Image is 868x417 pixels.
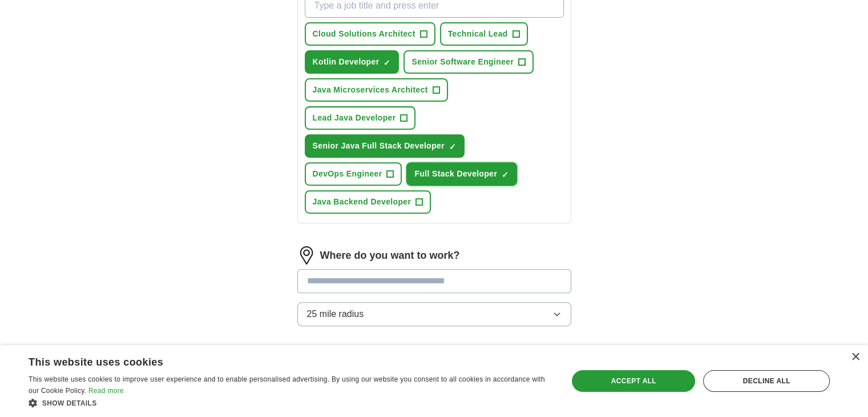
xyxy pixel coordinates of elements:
[313,84,428,96] span: Java Microservices Architect
[320,248,460,263] label: Where do you want to work?
[851,353,859,362] div: Close
[305,78,448,102] button: Java Microservices Architect
[448,28,508,40] span: Technical Lead
[305,106,416,130] button: Lead Java Developer
[411,56,514,68] span: Senior Software Engineer
[313,28,415,40] span: Cloud Solutions Architect
[305,162,402,186] button: DevOps Engineer
[29,352,523,369] div: This website uses cookies
[313,140,445,152] span: Senior Java Full Stack Developer
[29,375,545,395] span: This website uses cookies to improve user experience and to enable personalised advertising. By u...
[440,22,528,46] button: Technical Lead
[313,112,396,124] span: Lead Java Developer
[297,302,571,326] button: 25 mile radius
[305,190,431,214] button: Java Backend Developer
[29,397,552,408] div: Show details
[703,370,830,392] div: Decline all
[305,134,465,158] button: Senior Java Full Stack Developer✓
[88,387,124,395] a: Read more, opens a new window
[305,50,399,74] button: Kotlin Developer✓
[502,170,508,179] span: ✓
[449,142,456,151] span: ✓
[297,246,316,264] img: location.png
[313,196,411,208] span: Java Backend Developer
[406,162,517,186] button: Full Stack Developer✓
[307,307,364,321] span: 25 mile radius
[383,58,390,67] span: ✓
[305,22,435,46] button: Cloud Solutions Architect
[313,56,380,68] span: Kotlin Developer
[42,399,97,407] span: Show details
[313,168,382,180] span: DevOps Engineer
[572,370,695,392] div: Accept all
[403,50,534,74] button: Senior Software Engineer
[414,168,497,180] span: Full Stack Developer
